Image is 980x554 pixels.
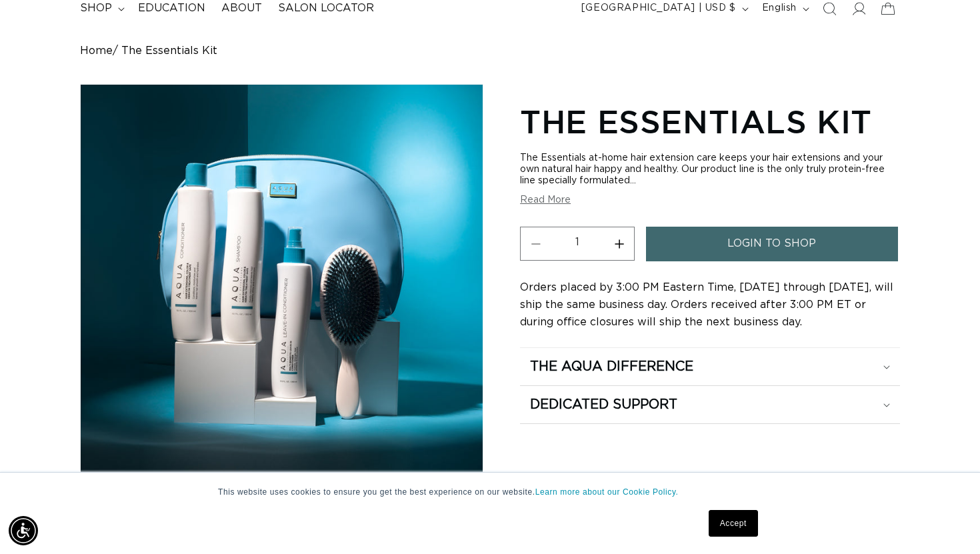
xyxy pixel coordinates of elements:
[520,195,571,206] button: Read More
[581,1,736,15] span: [GEOGRAPHIC_DATA] | USD $
[535,487,679,497] a: Learn more about our Cookie Policy.
[278,1,374,15] span: Salon Locator
[530,358,693,375] h2: The Aqua Difference
[709,510,758,537] a: Accept
[218,486,762,498] p: This website uses cookies to ensure you get the best experience on our website.
[520,348,900,385] summary: The Aqua Difference
[520,101,900,142] h1: The Essentials Kit
[80,45,113,57] a: Home
[520,386,900,423] summary: Dedicated Support
[221,1,262,15] span: About
[138,1,205,15] span: Education
[762,1,797,15] span: English
[121,45,217,57] span: The Essentials Kit
[9,516,38,545] div: Accessibility Menu
[80,1,112,15] span: shop
[530,396,677,413] h2: Dedicated Support
[80,45,900,57] nav: breadcrumbs
[727,227,816,261] span: login to shop
[520,282,893,327] span: Orders placed by 3:00 PM Eastern Time, [DATE] through [DATE], will ship the same business day. Or...
[520,153,900,187] div: The Essentials at-home hair extension care keeps your hair extensions and your own natural hair h...
[646,227,898,261] a: login to shop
